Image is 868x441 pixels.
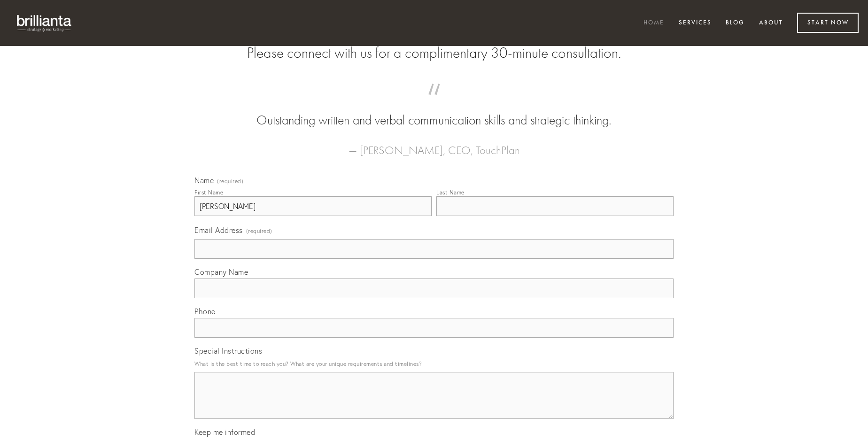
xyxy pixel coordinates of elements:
span: Special Instructions [194,346,262,356]
span: Company Name [194,267,248,277]
span: (required) [246,224,272,237]
span: (required) [217,178,243,184]
a: Blog [720,15,751,31]
span: Phone [194,307,216,316]
h2: Please connect with us for a complimentary 30-minute consultation. [194,44,674,62]
div: First Name [194,189,223,196]
span: Name [194,176,214,185]
img: brillianta - research, strategy, marketing [9,9,80,37]
span: Email Address [194,225,243,235]
figcaption: — [PERSON_NAME], CEO, TouchPlan [209,130,659,160]
a: Services [673,15,718,31]
div: Last Name [436,189,465,196]
span: Keep me informed [194,427,255,437]
p: What is the best time to reach you? What are your unique requirements and timelines? [194,357,674,370]
a: About [753,15,789,31]
span: “ [209,93,659,111]
blockquote: Outstanding written and verbal communication skills and strategic thinking. [209,93,659,130]
a: Start Now [797,13,859,33]
a: Home [637,15,670,31]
